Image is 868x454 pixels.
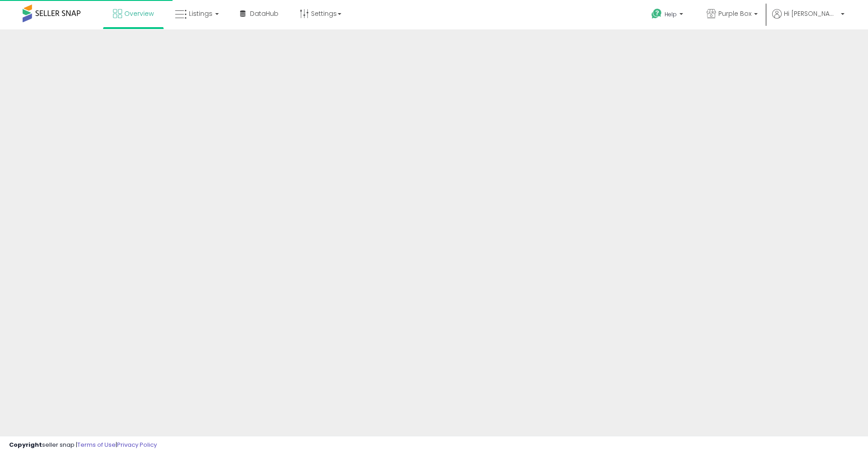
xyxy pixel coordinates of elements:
span: Help [665,10,677,18]
span: DataHub [250,9,278,18]
i: Get Help [651,8,662,19]
a: Hi [PERSON_NAME] [772,9,844,29]
span: Overview [124,9,154,18]
span: Purple Box [718,9,751,18]
a: Help [644,1,692,29]
span: Hi [PERSON_NAME] [784,9,838,18]
span: Listings [189,9,212,18]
